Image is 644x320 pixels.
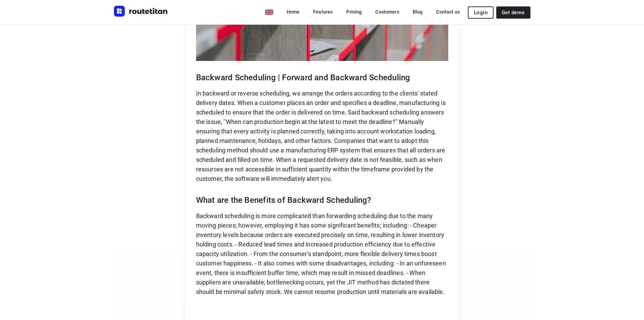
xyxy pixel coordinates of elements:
a: Contact us [431,6,465,18]
a: Pricing [341,6,367,18]
p: Backward Scheduling | Forward and Backward Scheduling [196,72,448,83]
span: Login [474,10,487,15]
button: Login [468,6,494,19]
p: In backward or reverse scheduling, we arrange the orders according to the clients' stated deliver... [196,89,448,184]
p: What are the Benefits of Backward Scheduling? [196,194,448,206]
a: Home [281,6,305,18]
a: Features [308,6,338,18]
img: Routetitan logo [114,6,168,17]
a: Get demo [496,6,530,19]
span: Get demo [502,10,525,15]
p: Backward scheduling is more complicated than forwarding scheduling due to the many moving pieces;... [196,211,448,297]
a: Routetitan [114,6,168,18]
a: Blog [407,6,428,18]
a: Customers [370,6,404,18]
